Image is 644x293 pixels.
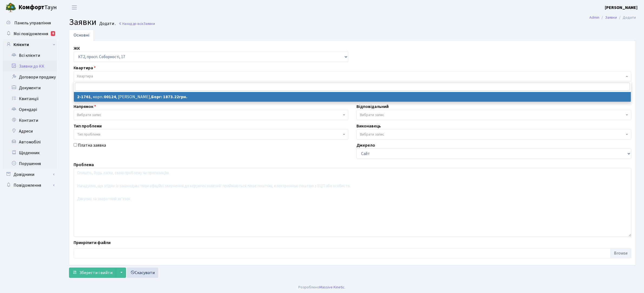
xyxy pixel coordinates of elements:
label: Джерело [356,142,375,149]
span: Таун [18,3,57,12]
span: Заявки [143,21,155,26]
label: Проблема [74,162,94,168]
img: logo.png [5,2,16,13]
a: Договори продажу [3,72,57,83]
a: Автомобілі [3,137,57,147]
div: 6 [51,31,55,36]
span: Вибрати запис [360,112,384,118]
b: Борг: 1873.22грн. [151,94,187,100]
button: Зберегти і вийти [69,268,116,278]
a: Щоденник [3,147,57,158]
label: Виконавець [356,123,381,129]
span: Тип проблеми [77,132,100,137]
button: Переключити навігацію [68,3,81,12]
span: Мої повідомлення [14,31,48,37]
li: Додати [617,15,636,21]
a: Порушення [3,158,57,169]
span: Вибрати запис [77,112,101,118]
a: Панель управління [3,18,57,28]
a: Admin [589,15,599,20]
a: Massive Kinetic [320,284,345,290]
b: [PERSON_NAME] [605,5,638,11]
label: Напрямок [74,103,96,110]
span: Панель управління [14,20,51,26]
span: Зберегти і вийти [79,270,113,276]
small: Додати . [98,21,116,26]
a: Заявки [605,15,617,20]
a: Клієнти [3,39,57,50]
label: ЖК [74,45,80,52]
div: Розроблено . [299,284,346,290]
a: Адреси [3,126,57,137]
label: Прикріпити файли [74,239,111,246]
b: 00124 [104,94,116,100]
b: 2-1761 [77,94,91,100]
a: Повідомлення [3,180,57,191]
a: Мої повідомлення6 [3,28,57,39]
a: Квитанції [3,93,57,104]
label: Тип проблеми [74,123,102,129]
span: Квартира [77,74,93,79]
a: Документи [3,83,57,93]
span: Вибрати запис [360,132,384,137]
a: [PERSON_NAME] [605,4,638,11]
label: Відповідальний [356,103,389,110]
a: Довідники [3,169,57,180]
a: Орендарі [3,104,57,115]
span: Заявки [69,16,97,28]
a: Основні [69,29,94,41]
label: Платна заявка [78,142,106,149]
label: Квартира [74,65,96,71]
a: Заявки до КК [3,61,57,72]
a: Скасувати [127,268,158,278]
nav: breadcrumb [581,12,644,23]
b: Комфорт [18,3,44,12]
a: Назад до всіхЗаявки [118,21,155,26]
a: Контакти [3,115,57,126]
a: Всі клієнти [3,50,57,61]
li: , корп.: , [PERSON_NAME], [74,92,631,102]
